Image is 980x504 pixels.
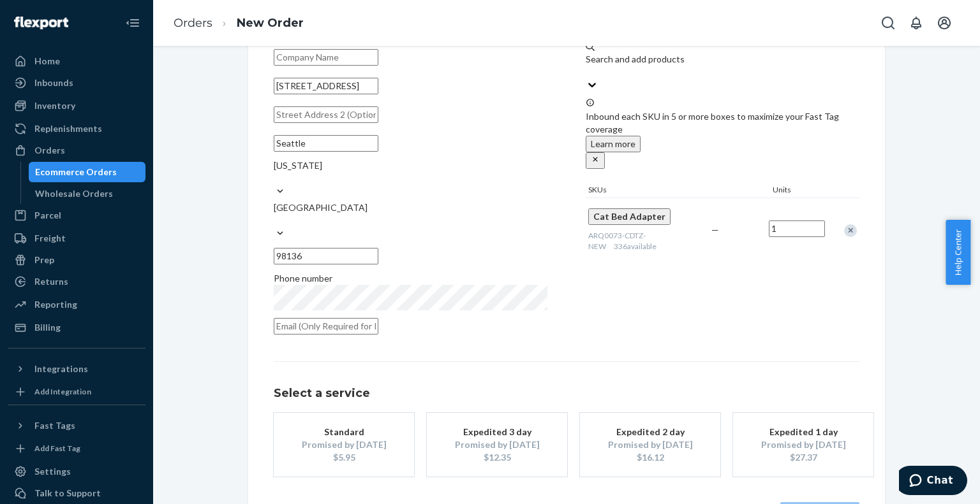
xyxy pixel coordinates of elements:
[8,228,145,248] a: Freight
[274,135,378,152] input: City
[293,451,395,464] div: $5.95
[274,159,547,172] div: [US_STATE]
[614,241,657,251] span: 336 available
[34,487,101,500] div: Talk to Support
[8,441,145,456] a: Add Fast Tag
[29,162,146,182] a: Ecommerce Orders
[8,317,145,338] a: Billing
[274,387,859,400] h1: Select a service
[586,152,605,169] button: close
[34,298,77,311] div: Reporting
[34,386,91,397] div: Add Integration
[34,55,60,68] div: Home
[237,16,304,30] a: New Order
[8,96,145,116] a: Inventory
[34,254,54,266] div: Prep
[34,321,61,334] div: Billing
[34,122,102,135] div: Replenishments
[29,184,146,204] a: Wholesale Orders
[8,483,145,503] button: Talk to Support
[34,232,66,245] div: Freight
[446,438,548,451] div: Promised by [DATE]
[274,248,378,264] input: ZIP Code
[8,119,145,139] a: Replenishments
[8,415,145,436] button: Fast Tags
[588,208,671,225] button: Cat Bed Adapter
[8,294,145,315] a: Reporting
[34,419,75,432] div: Fast Tags
[8,250,145,270] a: Prep
[599,426,701,438] div: Expedited 2 day
[274,214,275,227] input: [GEOGRAPHIC_DATA]
[586,53,859,66] div: Search and add products
[34,209,61,222] div: Parcel
[274,273,332,284] span: Phone number
[35,187,113,200] div: Wholesale Orders
[711,224,719,235] span: —
[35,166,117,178] div: Ecommerce Orders
[752,426,854,438] div: Expedited 1 day
[8,271,145,292] a: Returns
[274,172,275,185] input: [US_STATE]
[427,413,567,477] button: Expedited 3 dayPromised by [DATE]$12.35
[844,224,857,237] div: Remove Item
[34,443,80,454] div: Add Fast Tag
[174,16,212,30] a: Orders
[733,413,873,477] button: Expedited 1 dayPromised by [DATE]$27.37
[8,205,145,226] a: Parcel
[8,73,145,93] a: Inbounds
[14,17,68,29] img: Flexport logo
[34,144,65,157] div: Orders
[946,220,970,285] button: Help Center
[274,78,378,94] input: Street Address
[8,140,145,161] a: Orders
[580,413,720,477] button: Expedited 2 dayPromised by [DATE]$16.12
[903,10,929,36] button: Open notifications
[34,99,75,112] div: Inventory
[588,231,646,251] span: ARQ0073-CDTZ-NEW
[8,359,145,379] button: Integrations
[274,318,378,335] input: Email (Only Required for International)
[120,10,145,36] button: Close Navigation
[34,76,73,89] div: Inbounds
[599,451,701,464] div: $16.12
[446,451,548,464] div: $12.35
[586,136,641,152] button: Learn more
[34,275,68,288] div: Returns
[752,451,854,464] div: $27.37
[274,413,414,477] button: StandardPromised by [DATE]$5.95
[586,184,770,198] div: SKUs
[752,438,854,451] div: Promised by [DATE]
[769,220,825,237] input: Quantity
[446,426,548,438] div: Expedited 3 day
[274,106,378,123] input: Street Address 2 (Optional)
[8,51,145,71] a: Home
[770,184,828,198] div: Units
[8,461,145,482] a: Settings
[274,49,378,66] input: Company Name
[163,4,314,42] ol: breadcrumbs
[593,211,665,222] span: Cat Bed Adapter
[932,10,957,36] button: Open account menu
[586,97,859,169] div: Inbound each SKU in 5 or more boxes to maximize your Fast Tag coverage
[875,10,901,36] button: Open Search Box
[34,465,71,478] div: Settings
[599,438,701,451] div: Promised by [DATE]
[293,426,395,438] div: Standard
[274,201,547,214] div: [GEOGRAPHIC_DATA]
[899,466,967,498] iframe: Opens a widget where you can chat to one of our agents
[8,384,145,400] a: Add Integration
[293,438,395,451] div: Promised by [DATE]
[34,363,88,375] div: Integrations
